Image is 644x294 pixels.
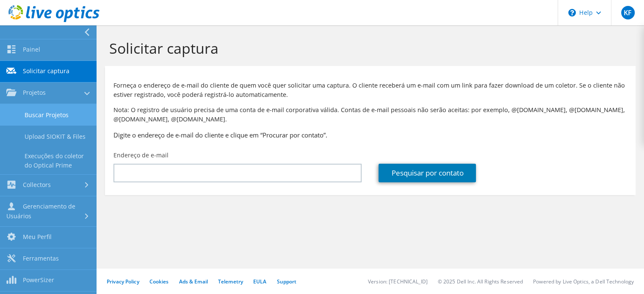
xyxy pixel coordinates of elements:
p: Nota: O registro de usuário precisa de uma conta de e-mail corporativa válida. Contas de e-mail p... [113,105,627,124]
h3: Digite o endereço de e-mail do cliente e clique em “Procurar por contato”. [113,130,627,140]
a: Support [276,278,296,285]
a: Cookies [149,278,169,285]
a: Pesquisar por contato [379,164,476,182]
a: EULA [253,278,266,285]
span: KF [621,6,635,19]
a: Privacy Policy [107,278,139,285]
a: Ads & Email [179,278,208,285]
li: Powered by Live Optics, a Dell Technology [533,278,634,285]
a: Telemetry [218,278,243,285]
svg: \n [568,9,576,16]
h1: Solicitar captura [109,39,627,57]
li: © 2025 Dell Inc. All Rights Reserved [438,278,523,285]
li: Version: [TECHNICAL_ID] [368,278,428,285]
p: Forneça o endereço de e-mail do cliente de quem você quer solicitar uma captura. O cliente recebe... [113,81,627,99]
label: Endereço de e-mail [113,151,169,159]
